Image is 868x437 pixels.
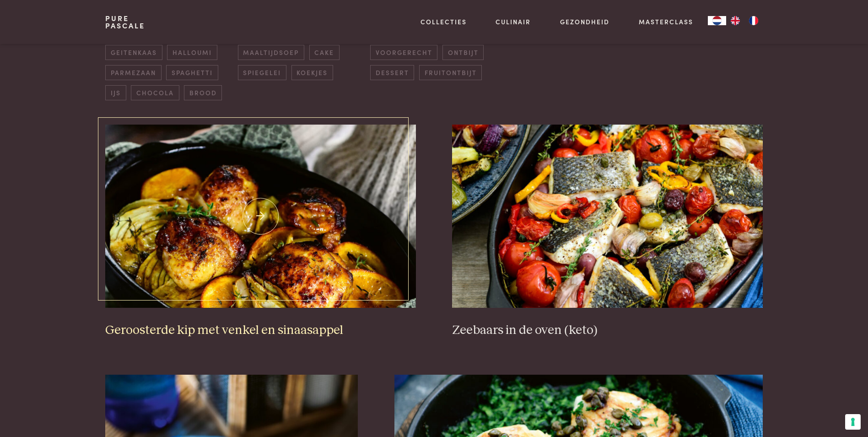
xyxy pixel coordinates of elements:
[708,16,726,25] a: NL
[131,85,179,100] span: chocola
[726,16,744,25] a: EN
[184,85,222,100] span: brood
[845,414,861,430] button: Uw voorkeuren voor toestemming voor trackingtechnologieën
[708,16,726,25] div: Language
[726,16,763,25] ul: Language list
[167,45,217,60] span: halloumi
[238,65,286,80] span: spiegelei
[452,125,762,308] img: Zeebaars in de oven (keto)
[105,45,162,60] span: geitenkaas
[370,45,437,60] span: voorgerecht
[105,85,126,100] span: ijs
[370,65,414,80] span: dessert
[496,17,531,27] a: Culinair
[105,322,415,339] h3: Geroosterde kip met venkel en sinaasappel
[452,322,762,339] h3: Zeebaars in de oven (keto)
[744,16,763,25] a: FR
[639,17,693,27] a: Masterclass
[419,65,482,80] span: fruitontbijt
[560,17,609,27] a: Gezondheid
[105,125,415,338] a: Geroosterde kip met venkel en sinaasappel Geroosterde kip met venkel en sinaasappel
[309,45,340,60] span: cake
[708,16,763,25] aside: Language selected: Nederlands
[166,65,218,80] span: spaghetti
[105,125,415,308] img: Geroosterde kip met venkel en sinaasappel
[105,65,161,80] span: parmezaan
[442,45,484,60] span: ontbijt
[238,45,304,60] span: maaltijdsoep
[452,125,762,338] a: Zeebaars in de oven (keto) Zeebaars in de oven (keto)
[421,17,467,27] a: Collecties
[291,65,333,80] span: koekjes
[105,15,145,29] a: PurePascale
